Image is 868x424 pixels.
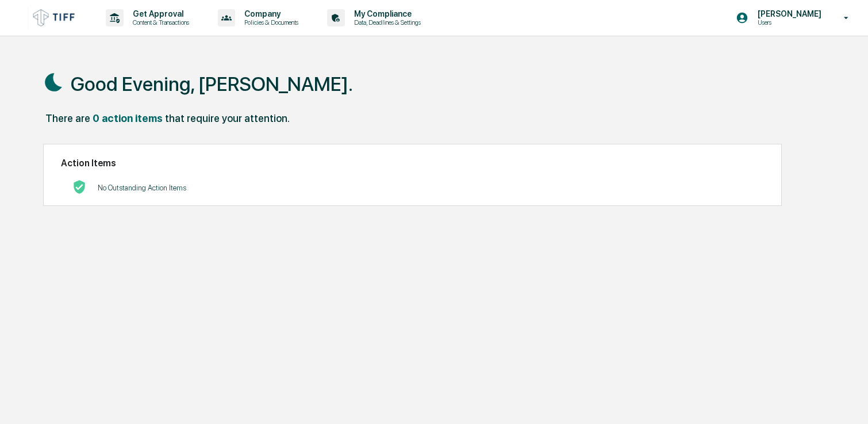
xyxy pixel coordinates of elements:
p: Users [748,18,827,26]
img: No Actions logo [72,180,86,194]
p: [PERSON_NAME] [748,9,827,18]
p: No Outstanding Action Items [98,184,186,192]
p: Content & Transactions [124,18,195,26]
p: My Compliance [345,9,427,18]
p: Policies & Documents [235,18,304,26]
div: There are [45,112,90,124]
p: Company [235,9,304,18]
p: Get Approval [124,9,195,18]
div: 0 action items [93,112,163,124]
h1: Good Evening, [PERSON_NAME]. [71,72,353,96]
div: that require your attention. [165,112,290,124]
h2: Action Items [61,158,764,169]
img: logo [28,6,83,29]
p: Data, Deadlines & Settings [345,18,427,26]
